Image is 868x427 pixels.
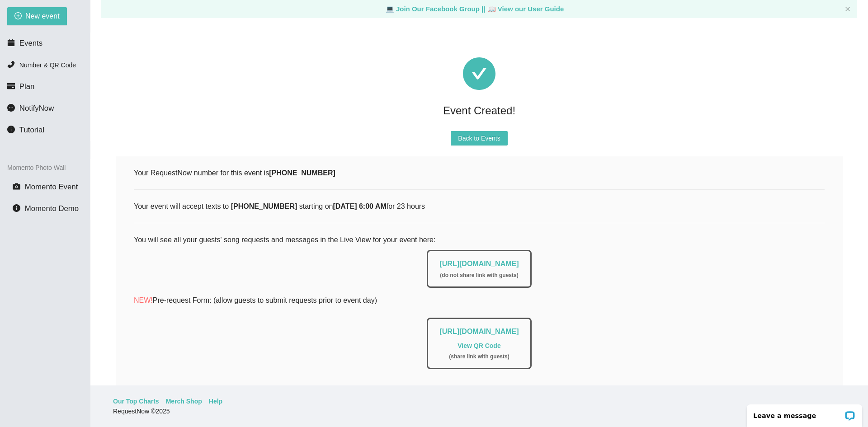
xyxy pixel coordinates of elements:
div: Event Created! [116,101,843,120]
span: Momento Event [25,183,78,191]
div: ( share link with guests ) [439,352,519,361]
span: credit-card [7,82,15,90]
iframe: LiveChat chat widget [741,399,868,427]
a: [URL][DOMAIN_NAME] [439,260,519,267]
span: plus-circle [14,12,22,21]
div: You will see all your guests' song requests and messages in the Live View for your event here: [134,234,825,380]
span: Plan [19,82,35,91]
span: close [845,6,850,12]
a: laptop View our User Guide [487,5,564,13]
b: [DATE] 6:00 AM [333,202,386,210]
a: View QR Code [458,342,500,349]
span: phone [7,61,15,68]
a: [URL][DOMAIN_NAME] [439,328,519,335]
div: RequestNow © 2025 [113,406,843,416]
span: info-circle [7,126,15,133]
span: Events [19,39,42,47]
a: Help [209,396,222,406]
p: Pre-request Form: (allow guests to submit requests prior to event day) [134,295,825,306]
span: Number & QR Code [19,61,76,69]
span: Tutorial [19,126,44,134]
span: camera [13,183,20,190]
span: NEW! [134,296,153,304]
span: calendar [7,39,15,47]
b: [PHONE_NUMBER] [231,202,297,210]
span: message [7,104,15,112]
span: Your RequestNow number for this event is [134,169,335,177]
span: New event [25,10,60,22]
span: laptop [487,5,496,13]
button: close [845,6,850,12]
span: check-circle [463,57,495,90]
a: Our Top Charts [113,396,159,406]
a: Merch Shop [166,396,202,406]
span: laptop [386,5,394,13]
span: Back to Events [458,133,500,143]
span: NotifyNow [19,104,54,113]
button: Back to Events [451,131,507,145]
span: info-circle [13,204,20,212]
span: Momento Demo [25,204,79,213]
button: plus-circleNew event [7,7,67,25]
a: laptop Join Our Facebook Group || [386,5,487,13]
b: [PHONE_NUMBER] [269,169,335,177]
div: ( do not share link with guests ) [439,271,519,280]
div: Your event will accept texts to starting on for 23 hours [134,201,825,212]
